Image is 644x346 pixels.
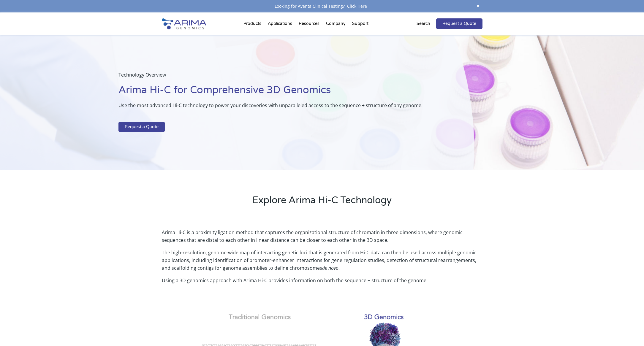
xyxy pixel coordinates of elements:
i: de novo [322,265,338,271]
div: Looking for Aventa Clinical Testing? [162,2,482,10]
p: Technology Overview [118,71,444,83]
a: Click Here [345,3,369,9]
p: Arima Hi-C is a proximity ligation method that captures the organizational structure of chromatin... [162,228,482,249]
p: The high-resolution, genome-wide map of interacting genetic loci that is generated from Hi-C data... [162,249,482,277]
p: Use the most advanced Hi-C technology to power your discoveries with unparalleled access to the s... [118,101,444,114]
img: Arima-Genomics-logo [162,18,206,29]
h1: Arima Hi-C for Comprehensive 3D Genomics [118,83,444,101]
p: Using a 3D genomics approach with Arima Hi-C provides information on both the sequence + structur... [162,277,482,284]
h2: Explore Arima Hi-C Technology [162,194,482,212]
a: Request a Quote [118,122,165,132]
a: Request a Quote [436,18,482,29]
p: Search [417,20,430,28]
